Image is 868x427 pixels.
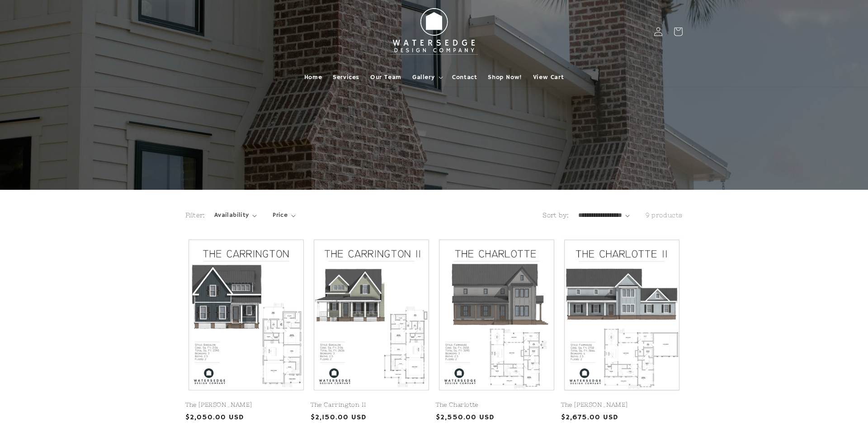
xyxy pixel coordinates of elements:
img: Watersedge Design Co [384,4,484,60]
a: Shop Now! [482,68,527,87]
a: The Charlotte [436,401,557,409]
span: Our Team [370,73,401,81]
a: The [PERSON_NAME] [561,401,683,409]
span: Shop Now! [488,73,522,81]
span: Availability [214,211,249,220]
span: Contact [452,73,477,81]
a: Services [327,68,365,87]
span: Price [273,211,288,220]
a: Contact [447,68,482,87]
span: Home [304,73,322,81]
summary: Gallery [407,68,447,87]
summary: Price [273,211,296,220]
a: The [PERSON_NAME] [185,401,307,409]
label: Sort by: [542,211,569,219]
span: 9 products [646,211,683,219]
span: View Cart [533,73,564,81]
h2: Filter: [185,211,205,220]
span: Gallery [412,73,434,81]
a: Our Team [365,68,407,87]
span: Services [333,73,359,81]
a: The Carrington II [311,401,432,409]
summary: Availability (0 selected) [214,211,257,220]
a: View Cart [528,68,569,87]
a: Home [299,68,327,87]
